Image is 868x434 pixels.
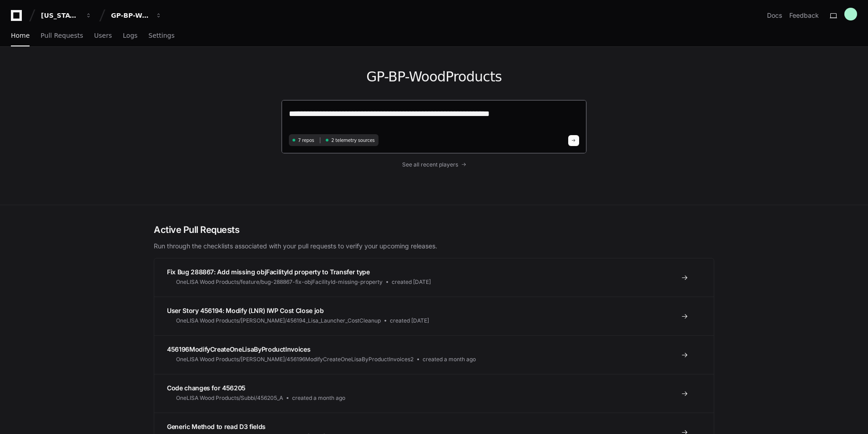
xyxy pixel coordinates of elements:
button: [US_STATE] Pacific [37,7,96,24]
span: Home [11,33,30,38]
button: GP-BP-WoodProducts [107,7,166,24]
a: Docs [767,11,782,20]
a: Code changes for 456205OneLISA Wood Products/Subbi/456205_Acreated a month ago [154,374,714,413]
span: OneLISA Wood Products/feature/bug-288867-fix-objFacilityId-missing-property [176,278,383,286]
a: Fix Bug 288867: Add missing objFacilityId property to Transfer typeOneLISA Wood Products/feature/... [154,258,714,297]
p: Run through the checklists associated with your pull requests to verify your upcoming releases. [154,242,714,251]
span: See all recent players [402,161,458,168]
a: User Story 456194: Modify (LNR) IWP Cost Close jobOneLISA Wood Products/[PERSON_NAME]/456194_Lisa... [154,297,714,335]
span: User Story 456194: Modify (LNR) IWP Cost Close job [167,307,324,314]
span: created a month ago [423,356,476,363]
a: 456196ModifyCreateOneLisaByProductInvoicesOneLISA Wood Products/[PERSON_NAME]/456196ModifyCreateO... [154,335,714,374]
a: Home [11,25,30,46]
span: Code changes for 456205 [167,384,246,392]
span: Logs [123,33,137,38]
span: Fix Bug 288867: Add missing objFacilityId property to Transfer type [167,268,370,276]
span: OneLISA Wood Products/Subbi/456205_A [176,394,283,402]
span: created a month ago [292,394,345,402]
span: Pull Requests [40,33,83,38]
span: 7 repos [298,137,314,144]
a: See all recent players [281,161,587,168]
button: Feedback [789,11,819,20]
span: Users [94,33,112,38]
span: OneLISA Wood Products/[PERSON_NAME]/456194_Lisa_Launcher_CostCleanup [176,317,381,324]
span: 2 telemetry sources [331,137,374,144]
h2: Active Pull Requests [154,223,714,236]
span: 456196ModifyCreateOneLisaByProductInvoices [167,345,310,353]
span: OneLISA Wood Products/[PERSON_NAME]/456196ModifyCreateOneLisaByProductInvoices2 [176,356,414,363]
div: [US_STATE] Pacific [41,11,80,20]
a: Pull Requests [40,25,83,46]
a: Logs [123,25,137,46]
div: GP-BP-WoodProducts [111,11,150,20]
span: created [DATE] [392,278,431,286]
span: Settings [148,33,174,38]
a: Users [94,25,112,46]
span: created [DATE] [390,317,429,324]
h1: GP-BP-WoodProducts [281,69,587,85]
span: Generic Method to read D3 fields [167,423,266,430]
a: Settings [148,25,174,46]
